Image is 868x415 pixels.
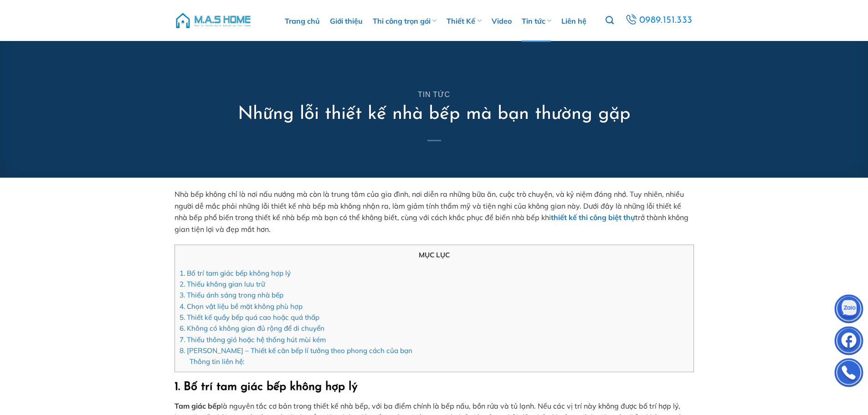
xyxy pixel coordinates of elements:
[180,280,265,288] a: 2. Thiếu không gian lưu trữ
[180,346,412,355] a: 8. [PERSON_NAME] – Thiết kế căn bếp lí tưởng theo phong cách của bạn
[624,12,693,29] a: 0989.151.333
[180,291,283,299] a: 3. Thiếu ánh sáng trong nhà bếp
[190,357,244,366] a: Thông tin liên hệ:
[835,328,863,356] img: Facebook
[180,302,303,311] a: 4. Chọn vật liệu bề mặt không phù hợp
[175,401,221,410] strong: Tam giác bếp
[175,381,358,393] strong: 1. Bố trí tam giác bếp không hợp lý
[175,7,252,34] img: M.A.S HOME – Tổng Thầu Thiết Kế Và Xây Nhà Trọn Gói
[835,297,863,324] img: Zalo
[551,213,635,222] a: thiết kế thi công biệt thự
[180,313,319,322] a: 5. Thiết kế quầy bếp quá cao hoặc quá thấp
[180,335,326,344] a: 7. Thiếu thông gió hoặc hệ thống hút mùi kém
[418,91,450,98] a: Tin tức
[180,250,689,261] p: MỤC LỤC
[639,13,693,28] span: 0989.151.333
[180,324,324,333] a: 6. Không có không gian đủ rộng để di chuyển
[175,189,694,235] p: Nhà bếp không chỉ là nơi nấu nướng mà còn là trung tâm của gia đình, nơi diễn ra những bữa ăn, cu...
[606,11,614,30] a: Tìm kiếm
[835,360,863,388] img: Phone
[238,102,631,126] h1: Những lỗi thiết kế nhà bếp mà bạn thường gặp
[180,269,291,277] a: 1. Bố trí tam giác bếp không hợp lý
